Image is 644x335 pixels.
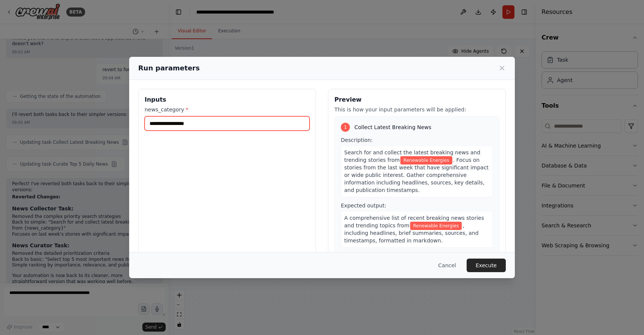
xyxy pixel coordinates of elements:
span: . Focus on stories from the last week that have significant impact or wide public interest. Gathe... [344,157,488,193]
span: A comprehensive list of recent breaking news stories and trending topics from [344,215,484,228]
span: Collect Latest Breaking News [354,123,431,131]
span: Expected output: [341,203,386,209]
h3: Inputs [145,95,310,104]
h3: Preview [334,95,499,104]
p: This is how your input parameters will be applied: [334,106,499,113]
h2: Run parameters [138,63,200,73]
span: , including headlines, brief summaries, sources, and timestamps, formatted in markdown. [344,222,479,244]
span: Search for and collect the latest breaking news and trending stories from [344,149,480,163]
div: 1 [341,123,350,132]
button: Cancel [432,259,462,272]
span: Variable: news_category [400,156,452,164]
label: news_category [145,106,310,113]
span: Variable: news_category [410,222,462,230]
span: Description: [341,137,372,143]
button: Execute [467,259,506,272]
